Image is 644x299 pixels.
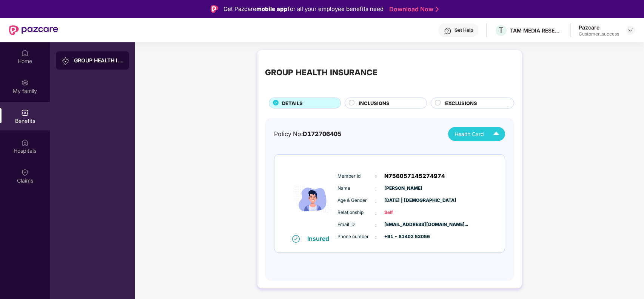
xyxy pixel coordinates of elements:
[282,99,303,107] span: DETAILS
[337,209,375,216] span: Relationship
[337,173,375,180] span: Member Id
[256,5,288,12] strong: mobile app
[223,5,384,14] div: Get Pazcare for all your employee benefits need
[265,67,377,79] div: GROUP HEALTH INSURANCE
[384,172,445,181] span: N756057145274974
[21,169,29,176] img: svg+xml;base64,PHN2ZyBpZD0iQ2xhaW0iIHhtbG5zPSJodHRwOi8vd3d3LnczLm9yZy8yMDAwL3N2ZyIgd2lkdGg9IjIwIi...
[375,197,377,205] span: :
[490,127,503,141] img: Icuh8uwCUCF+XjCZyLQsAKiDCM9HiE6CMYmKQaPGkZKaA32CAAACiQcFBJY0IsAAAAASUVORK5CYII=
[303,130,341,138] span: D172706405
[389,5,436,13] a: Download Now
[274,129,341,139] div: Policy No:
[375,172,377,180] span: :
[384,197,422,204] span: [DATE] | [DEMOGRAPHIC_DATA]
[444,27,451,35] img: svg+xml;base64,PHN2ZyBpZD0iSGVscC0zMngzMiIgeG1sbnM9Imh0dHA6Ly93d3cudzMub3JnLzIwMDAvc3ZnIiB3aWR0aD...
[21,79,29,87] img: svg+xml;base64,PHN2ZyB3aWR0aD0iMjAiIGhlaWdodD0iMjAiIHZpZXdCb3g9IjAgMCAyMCAyMCIgZmlsbD0ibm9uZSIgeG...
[375,221,377,229] span: :
[290,164,336,234] img: icon
[375,184,377,193] span: :
[337,197,375,204] span: Age & Gender
[375,209,377,217] span: :
[384,185,422,192] span: [PERSON_NAME]
[445,99,477,107] span: EXCLUSIONS
[579,31,619,37] div: Customer_success
[627,27,633,33] img: svg+xml;base64,PHN2ZyBpZD0iRHJvcGRvd24tMzJ4MzIiIHhtbG5zPSJodHRwOi8vd3d3LnczLm9yZy8yMDAwL3N2ZyIgd2...
[21,139,29,146] img: svg+xml;base64,PHN2ZyBpZD0iSG9zcGl0YWxzIiB4bWxucz0iaHR0cDovL3d3dy53My5vcmcvMjAwMC9zdmciIHdpZHRoPS...
[292,235,300,243] img: svg+xml;base64,PHN2ZyB4bWxucz0iaHR0cDovL3d3dy53My5vcmcvMjAwMC9zdmciIHdpZHRoPSIxNiIgaGVpZ2h0PSIxNi...
[384,233,422,240] span: +91 - 81403 52056
[436,5,439,13] img: Stroke
[337,185,375,192] span: Name
[579,24,619,31] div: Pazcare
[62,57,69,65] img: svg+xml;base64,PHN2ZyB3aWR0aD0iMjAiIGhlaWdodD0iMjAiIHZpZXdCb3g9IjAgMCAyMCAyMCIgZmlsbD0ibm9uZSIgeG...
[337,221,375,228] span: Email ID
[375,233,377,241] span: :
[211,5,218,13] img: Logo
[510,27,563,34] div: TAM MEDIA RESEARCH PRIVATE LIMITED
[21,49,29,57] img: svg+xml;base64,PHN2ZyBpZD0iSG9tZSIgeG1sbnM9Imh0dHA6Ly93d3cudzMub3JnLzIwMDAvc3ZnIiB3aWR0aD0iMjAiIG...
[454,130,484,138] span: Health Card
[499,26,504,35] span: T
[359,99,390,107] span: INCLUSIONS
[307,235,334,242] div: Insured
[384,209,422,216] span: Self
[337,233,375,240] span: Phone number
[74,57,123,64] div: GROUP HEALTH INSURANCE
[448,127,505,141] button: Health Card
[9,25,58,35] img: New Pazcare Logo
[384,221,422,228] span: [EMAIL_ADDRESS][DOMAIN_NAME]...
[21,109,29,116] img: svg+xml;base64,PHN2ZyBpZD0iQmVuZWZpdHMiIHhtbG5zPSJodHRwOi8vd3d3LnczLm9yZy8yMDAwL3N2ZyIgd2lkdGg9Ij...
[454,27,473,33] div: Get Help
